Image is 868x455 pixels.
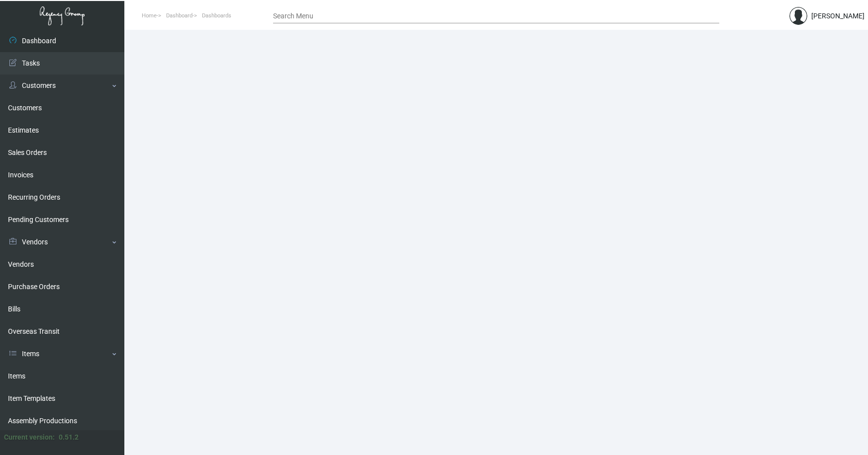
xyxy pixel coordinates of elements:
[789,7,807,25] img: admin@bootstrapmaster.com
[4,432,55,443] div: Current version:
[202,12,231,19] span: Dashboards
[811,11,865,21] div: [PERSON_NAME]
[166,12,193,19] span: Dashboard
[59,432,79,443] div: 0.51.2
[142,12,157,19] span: Home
